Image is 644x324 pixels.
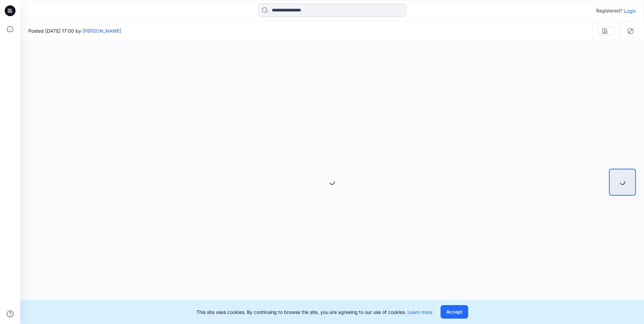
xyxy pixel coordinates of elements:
[624,7,636,14] p: Login
[196,309,432,316] p: This site uses cookies. By continuing to browse the site, you are agreeing to our use of cookies.
[28,27,121,34] span: Posted [DATE] 17:00 by
[408,309,432,315] a: Learn more
[441,305,468,319] button: Accept
[596,7,622,15] p: Registered?
[83,28,121,34] a: [PERSON_NAME]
